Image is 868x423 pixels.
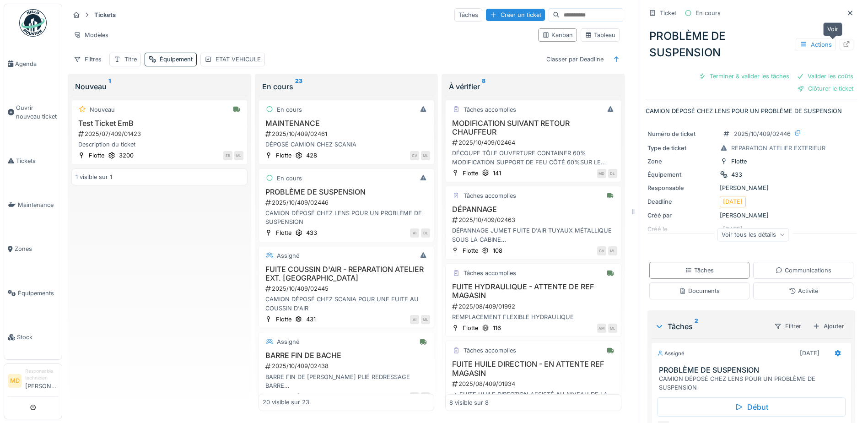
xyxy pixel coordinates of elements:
[223,151,232,160] div: EB
[647,144,716,152] div: Type de ticket
[449,226,617,244] div: DÉPANNAGE JUMET FUITE D'AIR TUYAUX MÉTALLIQUE SOUS LA CABINE AVEC [PERSON_NAME]
[449,119,617,136] h3: MODIFICATION SUIVANT RETOUR CHAUFFEUR
[8,374,22,388] li: MD
[647,130,716,138] div: Numéro de ticket
[449,81,618,92] div: À vérifier
[276,151,291,160] div: Flotte
[25,368,58,382] div: Responsable technicien
[263,265,431,282] h3: FUITE COUSSIN D'AIR - REPARATION ATELIER EXT. [GEOGRAPHIC_DATA]
[75,81,244,92] div: Nouveau
[264,198,431,207] div: 2025/10/409/02446
[264,284,431,293] div: 2025/10/409/02445
[234,151,243,160] div: ML
[695,321,698,332] sup: 2
[482,81,485,92] sup: 8
[25,368,58,394] li: [PERSON_NAME]
[410,392,419,401] div: GM
[608,324,617,333] div: ML
[493,246,502,255] div: 108
[731,157,747,166] div: Flotte
[647,157,716,166] div: Zone
[542,31,573,39] div: Kanban
[646,107,857,115] p: CAMION DÉPOSÉ CHEZ LENS POUR UN PROBLÈME DE SUSPENSION
[463,324,478,332] div: Flotte
[18,289,58,298] span: Équipements
[695,9,721,17] div: En cours
[263,140,431,149] div: DÉPOSÉ CAMION CHEZ SCANIA
[597,324,606,333] div: AM
[410,151,419,160] div: CV
[800,349,819,358] div: [DATE]
[449,205,617,214] h3: DÉPANNAGE
[264,130,431,138] div: 2025/10/409/02461
[542,53,608,66] div: Classer par Deadline
[306,315,316,324] div: 431
[608,246,617,255] div: ML
[646,24,857,65] div: PROBLÈME DE SUSPENSION
[659,374,847,392] div: CAMION DÉPOSÉ CHEZ LENS POUR UN PROBLÈME DE SUSPENSION
[160,55,193,64] div: Équipement
[451,216,617,224] div: 2025/10/409/02463
[464,105,516,114] div: Tâches accomplies
[449,390,617,407] div: -> FUITE HUILE DIRECTION ASSISTÉ AU NIVEAU DE LA ROUE DIRECTIONNELLE ARRIERE GAUCHE -> REMPLACER ...
[823,22,842,36] div: Voir
[18,201,58,209] span: Maintenance
[657,350,685,358] div: Assigné
[454,8,482,22] div: Tâches
[695,70,793,82] div: Terminer & valider les tâches
[451,302,617,311] div: 2025/08/409/01992
[717,228,789,241] div: Voir tous les détails
[659,366,847,374] h3: PROBLÈME DE SUSPENSION
[647,211,716,220] div: Créé par
[216,55,261,64] div: ETAT VEHICULE
[75,173,112,181] div: 1 visible sur 1
[731,144,825,152] div: REPARATION ATELIER EXTERIEUR
[276,228,291,237] div: Flotte
[421,392,430,401] div: ML
[597,246,606,255] div: CV
[776,266,831,275] div: Communications
[75,119,243,128] h3: Test Ticket EmB
[263,373,431,390] div: BARRE FIN DE [PERSON_NAME] PLIÉ REDRESSAGE BARRE FUITE D AIR CONSSIN D AIR 2 ESSIEUX GAUCHE TROUÉ...
[4,42,62,86] a: Agenda
[585,31,615,39] div: Tableau
[306,392,316,401] div: 431
[4,227,62,271] a: Zones
[264,362,431,370] div: 2025/10/409/02438
[119,151,134,160] div: 3200
[421,228,430,238] div: DL
[277,337,299,346] div: Assigné
[108,81,111,92] sup: 1
[306,228,317,237] div: 433
[70,53,106,66] div: Filtres
[8,368,58,396] a: MD Responsable technicien[PERSON_NAME]
[263,188,431,196] h3: PROBLÈME DE SUSPENSION
[277,251,299,260] div: Assigné
[660,9,676,17] div: Ticket
[277,174,302,183] div: En cours
[89,151,104,160] div: Flotte
[263,209,431,226] div: CAMION DÉPOSÉ CHEZ LENS POUR UN PROBLÈME DE SUSPENSION
[262,81,431,92] div: En cours
[464,191,516,200] div: Tâches accomplies
[16,103,58,121] span: Ouvrir nouveau ticket
[421,151,430,160] div: ML
[4,183,62,227] a: Maintenance
[295,81,302,92] sup: 23
[464,346,516,355] div: Tâches accomplies
[493,324,501,332] div: 116
[647,184,716,192] div: Responsable
[16,157,58,165] span: Tickets
[4,271,62,315] a: Équipements
[17,333,58,342] span: Stock
[276,392,291,401] div: Flotte
[809,320,848,332] div: Ajouter
[449,282,617,300] h3: FUITE HYDRAULIQUE - ATTENTE DE REF MAGASIN
[277,105,302,114] div: En cours
[15,60,58,68] span: Agenda
[421,315,430,324] div: ML
[451,138,617,147] div: 2025/10/409/02464
[19,9,47,37] img: Badge_color-CXgf-gQk.svg
[263,295,431,312] div: CAMION DÉPOSÉ CHEZ SCANIA POUR UNE FUITE AU COUSSIN D'AIR
[647,211,855,220] div: [PERSON_NAME]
